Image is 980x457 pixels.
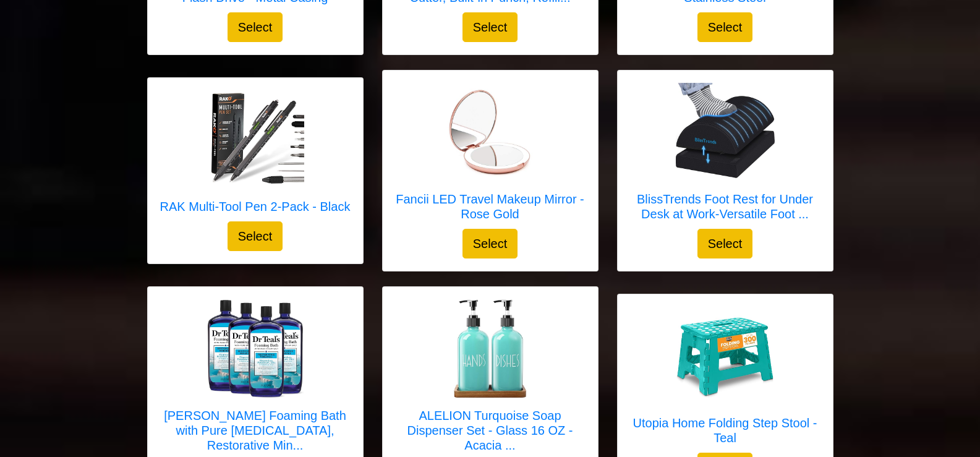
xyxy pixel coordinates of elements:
[462,12,518,42] button: Select
[697,229,753,258] button: Select
[160,408,351,453] h5: [PERSON_NAME] Foaming Bath with Pure [MEDICAL_DATA], Restorative Min...
[395,83,586,229] a: Fancii LED Travel Makeup Mirror - Rose Gold Fancii LED Travel Makeup Mirror - Rose Gold
[395,408,586,453] h5: ALELION Turquoise Soap Dispenser Set - Glass 16 OZ - Acacia ...
[630,416,820,445] h5: Utopia Home Folding Step Stool - Teal
[395,192,586,221] h5: Fancii LED Travel Makeup Mirror - Rose Gold
[228,221,283,251] button: Select
[630,83,820,229] a: BlissTrends Foot Rest for Under Desk at Work-Versatile Foot Stool with Washable Cover-Comfortable...
[697,12,753,42] button: Select
[160,199,351,214] h5: RAK Multi-Tool Pen 2-Pack - Black
[630,192,820,221] h5: BlissTrends Foot Rest for Under Desk at Work-Versatile Foot ...
[205,90,304,189] img: RAK Multi-Tool Pen 2-Pack - Black
[441,299,540,398] img: ALELION Turquoise Soap Dispenser Set - Glass 16 OZ - Acacia Wood Tray
[676,83,775,182] img: BlissTrends Foot Rest for Under Desk at Work-Versatile Foot Stool with Washable Cover-Comfortable...
[160,90,351,221] a: RAK Multi-Tool Pen 2-Pack - Black RAK Multi-Tool Pen 2-Pack - Black
[441,83,540,182] img: Fancii LED Travel Makeup Mirror - Rose Gold
[462,229,518,258] button: Select
[206,299,305,398] img: Dr Teal's Foaming Bath with Pure Epsom Salt, Restorative Minerals with Magnesium, Potassium, Zinc...
[676,315,775,398] img: Utopia Home Folding Step Stool - Teal
[630,307,820,453] a: Utopia Home Folding Step Stool - Teal Utopia Home Folding Step Stool - Teal
[228,12,283,42] button: Select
